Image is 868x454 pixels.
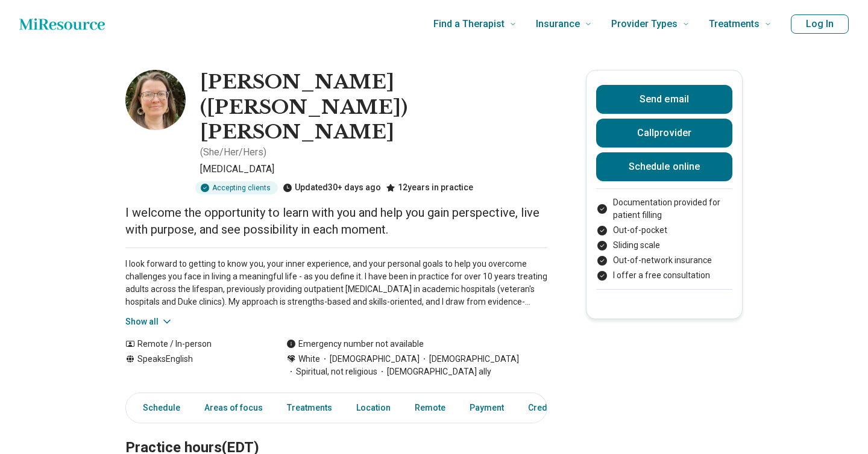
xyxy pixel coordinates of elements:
li: Documentation provided for patient filling [596,196,732,222]
a: Areas of focus [197,396,270,420]
a: Schedule online [596,152,732,181]
span: Insurance [536,16,580,33]
div: Emergency number not available [286,338,424,350]
span: [DEMOGRAPHIC_DATA] [420,353,519,365]
li: Out-of-network insurance [596,254,732,267]
span: [DEMOGRAPHIC_DATA] [320,353,420,365]
p: [MEDICAL_DATA] [200,162,547,176]
a: Remote [407,396,453,420]
button: Log In [791,14,849,34]
span: Find a Therapist [433,16,505,33]
p: I look forward to getting to know you, your inner experience, and your personal goals to help you... [125,258,547,308]
p: I welcome the opportunity to learn with you and help you gain perspective, live with purpose, and... [125,204,547,238]
span: Spiritual, not religious [286,365,377,378]
a: Credentials [521,396,581,420]
div: 12 years in practice [386,181,473,194]
a: Schedule [128,396,187,420]
p: ( She/Her/Hers ) [200,145,266,160]
h1: [PERSON_NAME] ([PERSON_NAME]) [PERSON_NAME] [200,70,547,145]
span: Provider Types [611,16,678,33]
ul: Payment options [596,196,732,282]
a: Home page [19,12,105,36]
button: Send email [596,85,732,114]
li: Out-of-pocket [596,224,732,237]
button: Show all [125,316,173,328]
button: Callprovider [596,119,732,148]
a: Location [349,396,398,420]
span: Treatments [709,16,759,33]
div: Accepting clients [195,181,278,194]
div: Updated 30+ days ago [283,181,381,194]
img: Jennifer Plumb Vilardaga, Psychologist [125,70,186,130]
span: [DEMOGRAPHIC_DATA] ally [377,365,491,378]
li: Sliding scale [596,239,732,252]
div: Remote / In-person [125,338,262,350]
div: Speaks English [125,353,262,378]
span: White [298,353,320,365]
li: I offer a free consultation [596,269,732,282]
a: Payment [462,396,511,420]
a: Treatments [280,396,339,420]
